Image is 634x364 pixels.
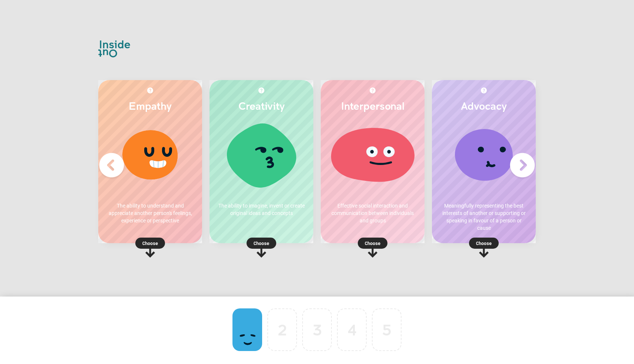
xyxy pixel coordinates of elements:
img: More about Creativity [258,87,264,93]
h2: Interpersonal [328,99,417,112]
p: The ability to imagine, invent or create original ideas and concepts [217,202,306,217]
img: Previous [97,150,126,180]
h2: Creativity [217,99,306,112]
img: Next [508,150,537,180]
p: The ability to understand and appreciate another person's feelings, experience or perspective [106,202,195,224]
p: Choose [432,239,536,247]
p: Effective social interaction and communication between individuals and groups [328,202,417,224]
h2: Advocacy [439,99,528,112]
p: Choose [209,239,313,247]
p: Choose [321,239,425,247]
img: More about Advocacy [481,87,487,93]
h2: Empathy [106,99,195,112]
p: Choose [98,239,202,247]
img: More about Empathy [147,87,153,93]
img: More about Interpersonal [370,87,376,93]
p: Meaningfully representing the best interests of another or supporting or speaking in favour of a ... [439,202,528,232]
